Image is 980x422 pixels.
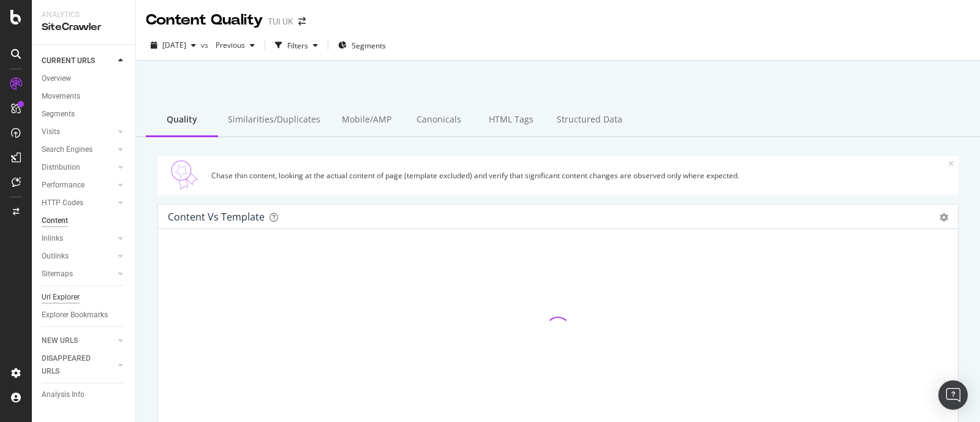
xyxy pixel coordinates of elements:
[940,213,948,222] div: gear
[162,160,206,190] img: Quality
[211,170,948,181] div: Chase thin content, looking at the actual content of page (template excluded) and verify that sig...
[146,10,263,31] div: Content Quality
[42,334,115,347] a: NEW URLS
[333,36,391,55] button: Segments
[42,179,115,192] a: Performance
[42,72,71,85] div: Overview
[402,104,475,137] div: Canonicals
[42,291,127,304] a: Url Explorer
[146,36,201,55] button: [DATE]
[42,309,108,322] div: Explorer Bookmarks
[42,232,115,245] a: Inlinks
[42,126,60,138] div: Visits
[42,179,85,192] div: Performance
[162,40,186,50] span: 2025 Aug. 12th
[42,72,127,85] a: Overview
[42,90,80,103] div: Movements
[42,10,126,20] div: Analytics
[42,388,85,401] div: Analysis Info
[42,268,115,281] a: Sitemaps
[42,388,127,401] a: Analysis Info
[42,268,73,281] div: Sitemaps
[352,40,386,51] span: Segments
[42,250,115,263] a: Outlinks
[42,334,78,347] div: NEW URLS
[42,108,127,121] a: Segments
[42,232,63,245] div: Inlinks
[42,214,127,227] a: Content
[201,40,211,50] span: vs
[42,291,80,304] div: Url Explorer
[168,211,265,223] div: Content vs Template
[42,352,104,378] div: DISAPPEARED URLS
[42,108,75,121] div: Segments
[268,15,293,28] div: TUI UK
[42,197,83,209] div: HTTP Codes
[42,250,69,263] div: Outlinks
[42,20,126,34] div: SiteCrawler
[270,36,323,55] button: Filters
[218,104,330,137] div: Similarities/Duplicates
[42,126,115,138] a: Visits
[42,143,115,156] a: Search Engines
[475,104,547,137] div: HTML Tags
[42,161,115,174] a: Distribution
[211,36,260,55] button: Previous
[330,104,402,137] div: Mobile/AMP
[211,40,245,50] span: Previous
[42,352,115,378] a: DISAPPEARED URLS
[298,17,306,26] div: arrow-right-arrow-left
[938,380,968,410] div: Open Intercom Messenger
[42,309,127,322] a: Explorer Bookmarks
[42,55,115,67] a: CURRENT URLS
[146,104,218,137] div: Quality
[287,40,308,51] div: Filters
[42,214,68,227] div: Content
[42,55,95,67] div: CURRENT URLS
[42,161,80,174] div: Distribution
[42,143,92,156] div: Search Engines
[547,104,632,137] div: Structured Data
[42,197,115,209] a: HTTP Codes
[42,90,127,103] a: Movements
